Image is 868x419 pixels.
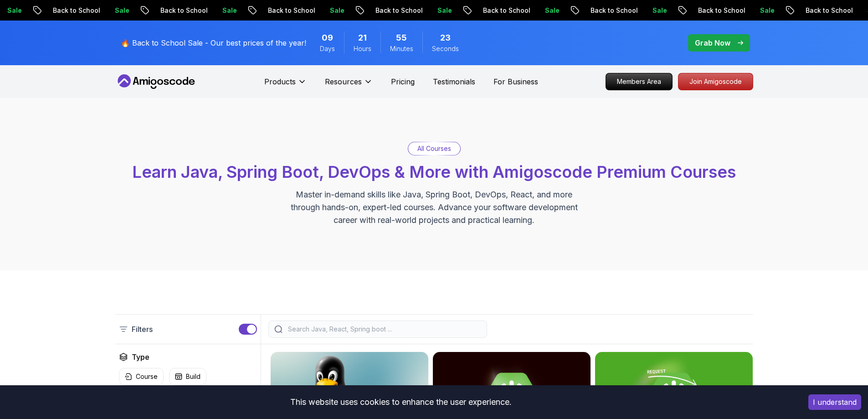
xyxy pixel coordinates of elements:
[432,44,459,53] span: Seconds
[119,368,164,385] button: Course
[102,6,131,15] p: Sale
[493,76,538,87] a: For Business
[639,6,668,15] p: Sale
[286,325,481,334] input: Search Java, React, Spring boot ...
[695,37,730,48] p: Grab Now
[264,76,307,94] button: Products
[317,6,346,15] p: Sale
[396,31,407,44] span: 55 Minutes
[264,76,296,87] p: Products
[606,73,672,90] p: Members Area
[433,76,475,87] a: Testimonials
[147,6,209,15] p: Back to School
[606,73,673,90] a: Members Area
[678,73,753,90] p: Join Amigoscode
[40,6,102,15] p: Back to School
[169,368,206,385] button: Build
[440,31,451,44] span: 23 Seconds
[390,44,413,53] span: Minutes
[325,76,362,87] p: Resources
[577,6,639,15] p: Back to School
[281,188,587,227] p: Master in-demand skills like Java, Spring Boot, DevOps, React, and more through hands-on, expert-...
[532,6,561,15] p: Sale
[362,6,424,15] p: Back to School
[678,73,753,90] a: Join Amigoscode
[132,162,736,182] span: Learn Java, Spring Boot, DevOps & More with Amigoscode Premium Courses
[424,6,453,15] p: Sale
[808,394,861,410] button: Accept cookies
[685,6,747,15] p: Back to School
[209,6,238,15] p: Sale
[132,352,149,362] h2: Type
[325,76,373,94] button: Resources
[322,31,333,44] span: 9 Days
[358,31,367,44] span: 21 Hours
[7,392,795,412] div: This website uses cookies to enhance the user experience.
[417,144,451,153] p: All Courses
[470,6,532,15] p: Back to School
[121,37,306,48] p: 🔥 Back to School Sale - Our best prices of the year!
[391,76,415,87] a: Pricing
[255,6,317,15] p: Back to School
[792,6,854,15] p: Back to School
[320,44,335,53] span: Days
[136,372,158,381] p: Course
[132,324,153,335] p: Filters
[747,6,776,15] p: Sale
[186,372,200,381] p: Build
[354,44,371,53] span: Hours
